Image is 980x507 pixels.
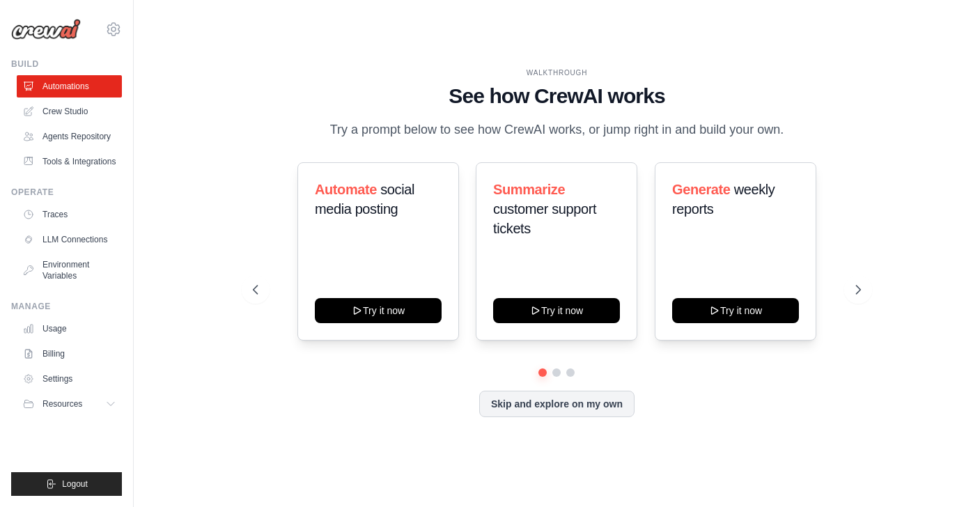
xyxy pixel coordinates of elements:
[17,75,122,97] a: Automations
[672,182,775,217] span: weekly reports
[11,19,81,40] img: Logo
[11,58,122,70] div: Build
[11,301,122,312] div: Manage
[17,150,122,173] a: Tools & Integrations
[42,398,82,409] span: Resources
[479,391,635,417] button: Skip and explore on my own
[11,187,122,198] div: Operate
[910,440,980,507] iframe: Chat Widget
[493,182,565,197] span: Summarize
[17,343,122,365] a: Billing
[672,298,799,323] button: Try it now
[315,182,377,197] span: Automate
[315,298,442,323] button: Try it now
[253,68,861,78] div: WALKTHROUGH
[493,298,620,323] button: Try it now
[62,478,88,490] span: Logout
[17,125,122,148] a: Agents Repository
[11,472,122,496] button: Logout
[322,120,791,140] p: Try a prompt below to see how CrewAI works, or jump right in and build your own.
[17,393,122,415] button: Resources
[17,318,122,340] a: Usage
[17,203,122,226] a: Traces
[253,84,861,109] h1: See how CrewAI works
[17,368,122,390] a: Settings
[493,201,596,236] span: customer support tickets
[17,100,122,123] a: Crew Studio
[17,253,122,287] a: Environment Variables
[17,228,122,251] a: LLM Connections
[672,182,731,197] span: Generate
